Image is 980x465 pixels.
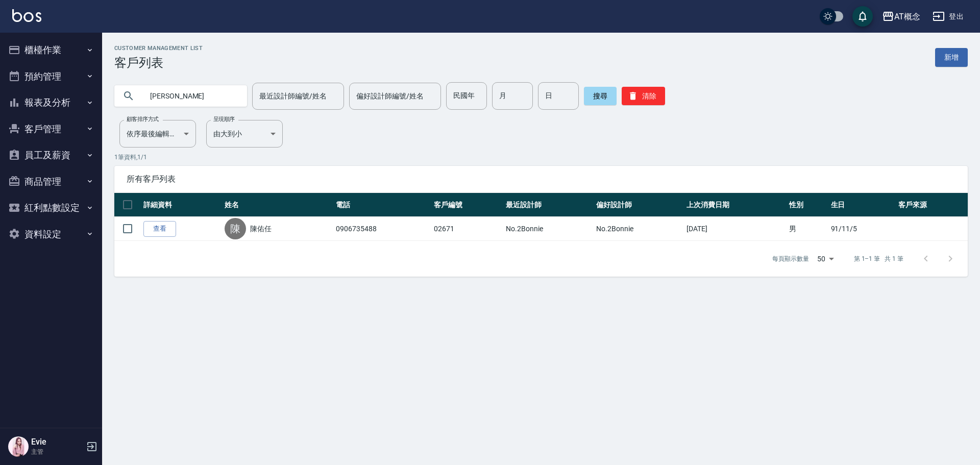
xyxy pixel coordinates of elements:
[684,217,787,241] td: [DATE]
[431,217,503,241] td: 02671
[4,116,98,142] button: 客戶管理
[813,245,838,273] div: 50
[584,87,617,105] button: 搜尋
[4,194,98,221] button: 紅利點數設定
[503,193,594,217] th: 最近設計師
[225,218,246,239] div: 陳
[4,63,98,90] button: 預約管理
[213,115,235,123] label: 呈現順序
[31,447,83,456] p: 主管
[4,221,98,248] button: 資料設定
[114,56,203,70] h3: 客戶列表
[206,120,283,148] div: 由大到小
[828,217,896,241] td: 91/11/5
[787,217,828,241] td: 男
[119,120,196,148] div: 依序最後編輯時間
[143,82,239,110] input: 搜尋關鍵字
[852,6,873,27] button: save
[854,254,903,263] p: 第 1–1 筆 共 1 筆
[4,89,98,116] button: 報表及分析
[114,45,203,52] h2: Customer Management List
[828,193,896,217] th: 生日
[4,37,98,63] button: 櫃檯作業
[594,193,684,217] th: 偏好設計師
[772,254,809,263] p: 每頁顯示數量
[431,193,503,217] th: 客戶編號
[594,217,684,241] td: No.2Bonnie
[503,217,594,241] td: No.2Bonnie
[928,7,968,26] button: 登出
[878,6,924,27] button: AT概念
[935,48,968,67] a: 新增
[4,168,98,195] button: 商品管理
[12,9,41,22] img: Logo
[141,193,222,217] th: 詳細資料
[333,217,431,241] td: 0906735488
[684,193,787,217] th: 上次消費日期
[143,221,176,237] a: 查看
[31,437,83,447] h5: Evie
[250,224,272,234] a: 陳佑任
[127,115,159,123] label: 顧客排序方式
[8,436,29,457] img: Person
[222,193,333,217] th: 姓名
[4,142,98,168] button: 員工及薪資
[333,193,431,217] th: 電話
[787,193,828,217] th: 性別
[896,193,968,217] th: 客戶來源
[114,153,968,162] p: 1 筆資料, 1 / 1
[622,87,665,105] button: 清除
[894,10,920,23] div: AT概念
[127,174,955,184] span: 所有客戶列表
